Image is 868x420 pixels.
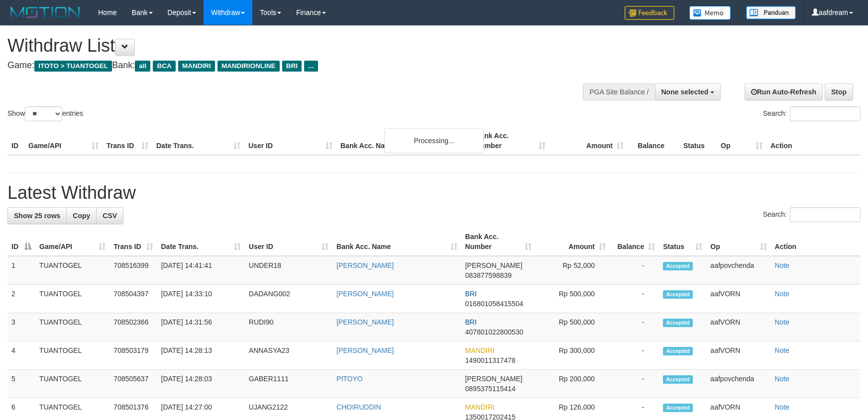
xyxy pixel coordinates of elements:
a: Note [775,403,790,411]
img: Button%20Memo.svg [689,6,731,20]
img: panduan.png [746,6,796,19]
th: Amount [549,127,628,155]
input: Search: [790,106,861,121]
td: 708504397 [109,285,157,313]
td: TUANTOGEL [35,313,109,341]
span: Accepted [663,347,693,355]
td: 2 [7,285,35,313]
a: CSV [96,207,123,224]
h1: Latest Withdraw [7,183,861,203]
img: MOTION_logo.png [7,5,83,20]
th: Date Trans.: activate to sort column ascending [157,228,245,256]
td: aafVORN [706,313,770,341]
a: Show 25 rows [7,207,67,224]
td: - [610,341,659,370]
span: BCA [153,61,175,72]
a: Note [775,375,790,383]
td: 3 [7,313,35,341]
td: [DATE] 14:31:56 [157,313,245,341]
td: 708503179 [109,341,157,370]
th: Action [771,228,861,256]
a: Stop [825,84,853,100]
td: Rp 200,000 [536,370,610,398]
label: Search: [763,207,861,222]
span: Copy 016801058415504 to clipboard [465,300,524,308]
th: Balance [628,127,679,155]
th: Action [766,127,861,155]
td: - [610,370,659,398]
input: Search: [790,207,861,222]
td: aafpovchenda [706,256,770,285]
span: MANDIRI [465,346,495,354]
td: [DATE] 14:41:41 [157,256,245,285]
td: TUANTOGEL [35,256,109,285]
td: ANNASYA23 [245,341,332,370]
a: Copy [66,207,97,224]
a: [PERSON_NAME] [336,318,394,326]
td: DADANG002 [245,285,332,313]
td: RUDI90 [245,313,332,341]
th: User ID: activate to sort column ascending [245,228,332,256]
th: Bank Acc. Name: activate to sort column ascending [332,228,461,256]
td: Rp 500,000 [536,285,610,313]
td: GABER1111 [245,370,332,398]
td: - [610,285,659,313]
th: Status [679,127,717,155]
span: Accepted [663,404,693,412]
td: Rp 52,000 [536,256,610,285]
td: TUANTOGEL [35,370,109,398]
td: 708505637 [109,370,157,398]
span: ... [304,61,318,72]
a: Run Auto-Refresh [745,84,823,100]
a: [PERSON_NAME] [336,346,394,354]
span: BRI [465,318,477,326]
td: [DATE] 14:28:13 [157,341,245,370]
td: 708516399 [109,256,157,285]
div: PGA Site Balance / [583,84,654,100]
th: Amount: activate to sort column ascending [536,228,610,256]
th: ID: activate to sort column descending [7,228,35,256]
th: Trans ID: activate to sort column ascending [109,228,157,256]
td: [DATE] 14:28:03 [157,370,245,398]
td: 4 [7,341,35,370]
th: Bank Acc. Name [336,127,471,155]
span: MANDIRI [465,403,495,411]
span: MANDIRI [178,61,215,72]
td: 708502366 [109,313,157,341]
a: [PERSON_NAME] [336,261,394,269]
td: [DATE] 14:33:10 [157,285,245,313]
span: Copy 407801022800530 to clipboard [465,328,524,336]
th: Game/API [24,127,103,155]
a: Note [775,318,790,326]
td: Rp 500,000 [536,313,610,341]
th: Game/API: activate to sort column ascending [35,228,109,256]
td: 1 [7,256,35,285]
span: Show 25 rows [14,212,60,220]
label: Show entries [7,106,83,121]
span: Accepted [663,375,693,384]
th: Trans ID [103,127,152,155]
span: Accepted [663,262,693,270]
span: BRI [282,61,302,72]
span: BRI [465,290,477,298]
span: MANDIRIONLINE [217,61,280,72]
img: Feedback.jpg [625,6,674,20]
th: Op: activate to sort column ascending [706,228,770,256]
td: aafpovchenda [706,370,770,398]
td: TUANTOGEL [35,285,109,313]
a: Note [775,346,790,354]
a: PITOYO [336,375,363,383]
th: Status: activate to sort column ascending [659,228,706,256]
th: ID [7,127,24,155]
th: Bank Acc. Number [471,127,549,155]
th: Bank Acc. Number: activate to sort column ascending [461,228,536,256]
span: all [135,61,150,72]
th: User ID [244,127,336,155]
a: Note [775,290,790,298]
td: aafVORN [706,341,770,370]
span: [PERSON_NAME] [465,375,523,383]
td: TUANTOGEL [35,341,109,370]
h4: Game: Bank: [7,61,569,71]
td: - [610,313,659,341]
span: Copy 1490011317478 to clipboard [465,356,516,364]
